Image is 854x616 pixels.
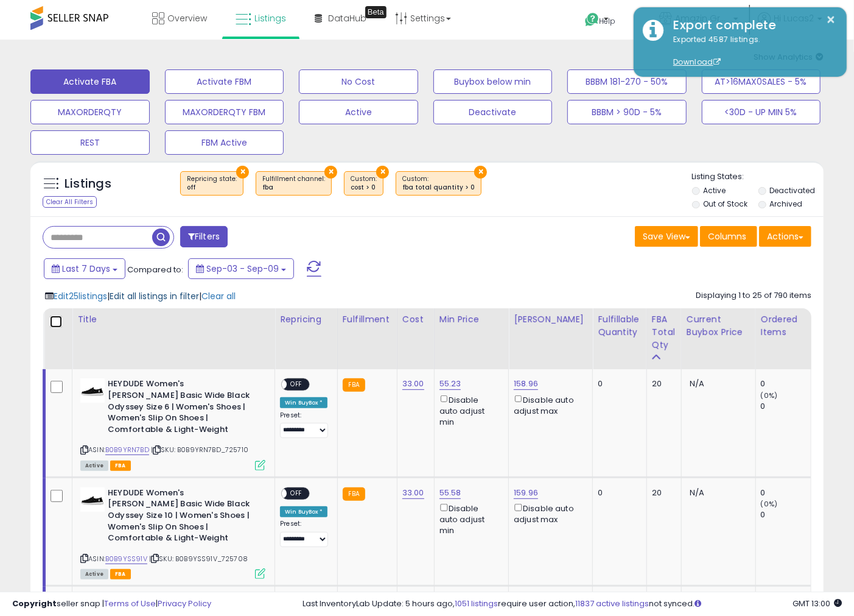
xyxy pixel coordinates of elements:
button: Buybox below min [433,69,553,94]
button: Columns [700,226,757,247]
div: Exported 4587 listings. [664,34,838,68]
button: × [474,166,487,179]
b: HEYDUDE Women's [PERSON_NAME] Basic Wide Black Odyssey Size 10 | Women's Shoes | Women's Slip On ... [108,487,256,547]
div: fba [262,183,325,192]
div: Win BuyBox * [280,506,327,517]
i: Get Help [584,12,600,27]
div: Repricing [280,313,332,326]
div: Disable auto adjust max [514,501,583,525]
a: B0B9YRN7BD [105,445,149,455]
span: N/A [690,378,704,389]
button: REST [30,130,150,155]
a: 55.58 [439,487,461,499]
small: FBA [343,487,365,501]
div: Disable auto adjust min [439,393,499,428]
div: Ordered Items [761,313,806,339]
div: Title [77,313,270,326]
div: off [187,183,237,192]
a: 11837 active listings [575,598,649,609]
button: BBBM > 90D - 5% [567,100,687,124]
button: FBM Active [165,130,284,155]
div: [PERSON_NAME] [514,313,587,326]
span: 2025-09-17 13:00 GMT [793,598,842,609]
div: Fulfillable Quantity [598,313,642,339]
div: ASIN: [80,378,265,469]
button: Active [299,100,418,124]
span: FBA [110,569,131,579]
button: No Cost [299,69,418,94]
span: Edit all listings in filter [110,290,199,302]
span: OFF [287,488,307,498]
div: Last InventoryLab Update: 5 hours ago, require user action, not synced. [303,598,842,610]
button: MAXORDERQTY FBM [165,100,284,124]
h5: Listings [65,175,111,193]
div: Export complete [664,16,838,34]
button: Activate FBA [30,69,150,94]
a: Download [673,57,721,67]
span: N/A [690,487,704,498]
span: Sep-03 - Sep-09 [206,263,279,275]
a: Privacy Policy [158,598,211,609]
a: 33.00 [402,487,424,499]
button: Activate FBM [165,69,284,94]
span: DataHub [328,12,366,24]
div: Clear All Filters [43,196,97,208]
div: Tooltip anchor [365,6,387,18]
span: OFF [287,380,307,390]
div: 0 [598,487,637,498]
button: BBBM 181-270 - 50% [567,69,687,94]
button: AT>16MAX0SALES - 5% [702,69,821,94]
button: × [827,12,836,27]
span: Listings [254,12,286,24]
span: Repricing state : [187,174,237,193]
a: Help [575,3,640,40]
div: cost > 0 [351,183,377,192]
span: Columns [708,230,746,243]
a: Terms of Use [104,598,156,609]
div: | | [45,290,236,302]
span: Overview [167,12,207,24]
b: HEYDUDE Women's [PERSON_NAME] Basic Wide Black Odyssey Size 6 | Women's Shoes | Women's Slip On S... [108,378,256,438]
button: MAXORDERQTY [30,100,150,124]
label: Active [703,185,726,196]
button: × [376,166,389,179]
small: FBA [343,378,365,392]
span: Fulfillment channel : [262,174,325,193]
div: 20 [652,487,672,498]
a: 1051 listings [455,598,498,609]
span: All listings currently available for purchase on Amazon [80,461,108,471]
span: Edit 25 listings [54,290,107,302]
div: 0 [761,378,811,389]
button: Save View [635,226,698,247]
span: Compared to: [127,264,183,275]
span: Last 7 Days [62,263,110,275]
div: Disable auto adjust min [439,501,499,536]
div: Fulfillment [343,313,392,326]
a: 158.96 [514,378,538,390]
button: Sep-03 - Sep-09 [188,258,294,279]
div: Cost [402,313,429,326]
span: Custom: [402,174,475,193]
label: Archived [769,199,802,209]
span: All listings currently available for purchase on Amazon [80,569,108,579]
img: 31SXYSbv56L._SL40_.jpg [80,487,105,512]
strong: Copyright [12,598,57,609]
small: (0%) [761,391,778,400]
a: 33.00 [402,378,424,390]
span: | SKU: B0B9YSS91V_725708 [149,554,248,564]
img: 31SXYSbv56L._SL40_.jpg [80,378,105,403]
a: B0B9YSS91V [105,554,147,564]
button: <30D - UP MIN 5% [702,100,821,124]
div: Win BuyBox * [280,397,327,408]
div: Preset: [280,411,327,439]
div: seller snap | | [12,598,211,610]
button: × [324,166,337,179]
span: Clear all [201,290,236,302]
span: FBA [110,461,131,471]
button: × [236,166,249,179]
div: fba total quantity > 0 [402,183,475,192]
span: Custom: [351,174,377,193]
div: ASIN: [80,487,265,578]
label: Out of Stock [703,199,747,209]
div: 0 [761,401,811,412]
